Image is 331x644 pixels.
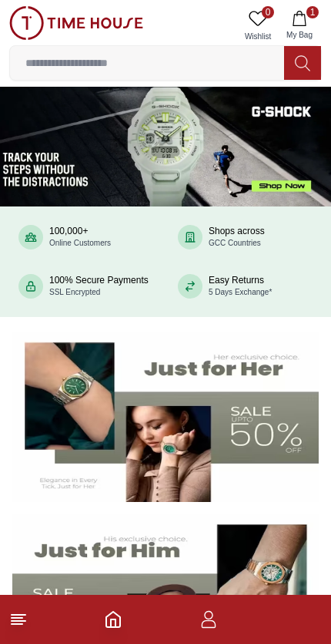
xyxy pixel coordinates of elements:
div: 100% Secure Payments [49,275,149,298]
span: 0 [262,6,274,18]
a: 0Wishlist [239,6,277,45]
span: Wishlist [239,31,277,42]
span: Online Customers [49,239,111,247]
span: GCC Countries [209,239,261,247]
span: 5 Days Exchange* [209,288,272,296]
span: 1 [306,6,319,18]
button: 1My Bag [277,6,322,45]
a: Home [104,610,122,629]
span: SSL Encrypted [49,288,100,296]
img: Women's Watches Banner [12,332,319,502]
span: My Bag [280,29,319,41]
div: Shops across [209,226,265,249]
div: 100,000+ [49,226,111,249]
div: Easy Returns [209,275,272,298]
img: ... [9,6,143,40]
